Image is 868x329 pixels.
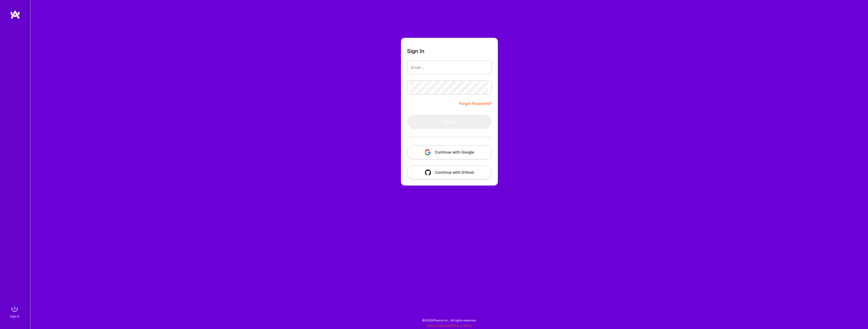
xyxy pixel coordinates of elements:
[407,145,492,159] button: Continue with Google
[411,61,488,74] input: Email...
[407,165,492,180] button: Continue with Github
[426,324,450,327] a: Terms of Service
[10,304,20,314] img: sign in
[10,10,20,19] img: logo
[10,314,19,319] div: Sign In
[425,169,431,175] img: icon
[30,314,868,326] div: © 2025 ATeams Inc., All rights reserved.
[426,324,472,327] span: |
[459,101,492,107] a: Forgot Password?
[11,304,20,319] a: sign inSign In
[452,324,472,327] a: Privacy Policy
[407,48,424,54] h3: Sign In
[425,149,431,155] img: icon
[407,115,492,129] button: Sign In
